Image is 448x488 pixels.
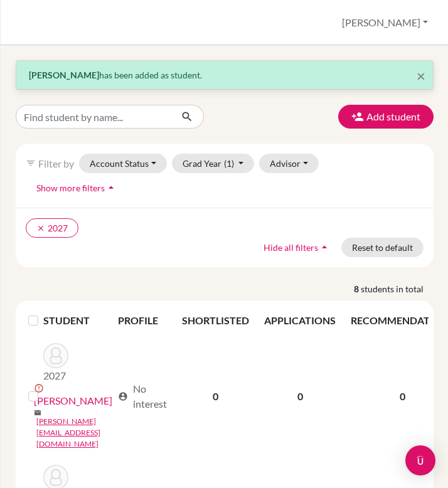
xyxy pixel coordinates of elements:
button: Grad Year(1) [172,154,255,173]
button: Close [417,68,425,83]
button: Account Status [79,154,167,173]
img: Al Owesie, Omar [43,343,68,368]
a: [PERSON_NAME] [34,393,112,408]
button: Advisor [259,154,319,173]
th: PROFILE [110,305,174,336]
button: [PERSON_NAME] [336,11,434,34]
input: Find student by name... [16,105,171,129]
th: SHORTLISTED [174,305,257,336]
i: filter_list [26,158,36,168]
span: Show more filters [36,183,105,193]
td: 0 [174,336,257,457]
div: No interest [118,381,167,411]
p: 2027 [43,368,68,383]
span: × [417,66,425,85]
span: (1) [224,158,234,169]
span: mail [34,409,41,416]
strong: 8 [354,282,361,295]
strong: [PERSON_NAME] [29,70,99,80]
button: Add student [338,105,434,129]
a: [PERSON_NAME][EMAIL_ADDRESS][DOMAIN_NAME] [36,416,112,450]
button: Hide all filtersarrow_drop_up [253,238,341,257]
span: students in total [361,282,434,295]
i: clear [36,224,45,233]
th: STUDENT [43,305,110,336]
p: has been added as student. [29,68,420,82]
button: clear2027 [26,218,78,238]
span: Filter by [38,157,74,169]
i: arrow_drop_up [318,241,331,253]
button: Show more filtersarrow_drop_up [26,178,128,198]
div: Open Intercom Messenger [405,445,435,475]
button: Reset to default [341,238,424,257]
span: account_circle [118,391,128,401]
span: Hide all filters [264,242,318,253]
th: APPLICATIONS [257,305,343,336]
i: arrow_drop_up [105,181,117,194]
span: error_outline [34,383,46,393]
td: 0 [257,336,343,457]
